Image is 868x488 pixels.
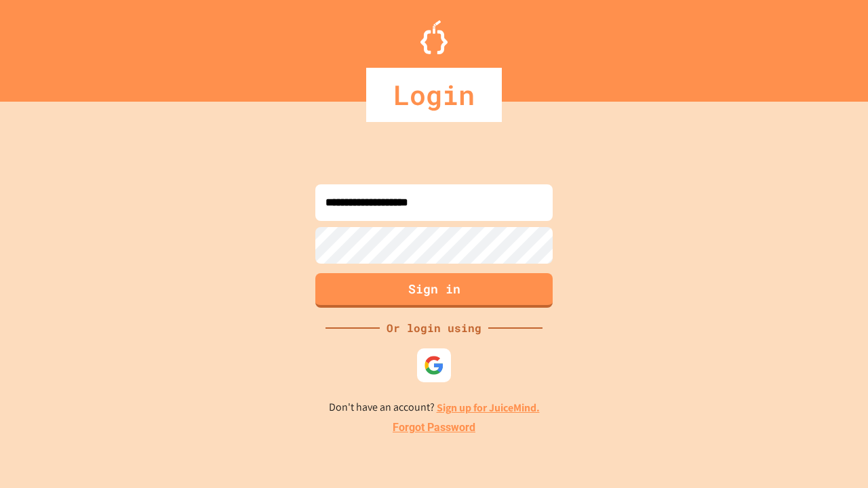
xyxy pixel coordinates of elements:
button: Sign in [315,273,553,308]
p: Don't have an account? [329,399,540,416]
div: Or login using [380,320,488,336]
a: Sign up for JuiceMind. [437,401,540,415]
div: Login [366,68,502,122]
img: google-icon.svg [424,355,444,375]
a: Forgot Password [393,420,475,436]
img: Logo.svg [420,20,448,54]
